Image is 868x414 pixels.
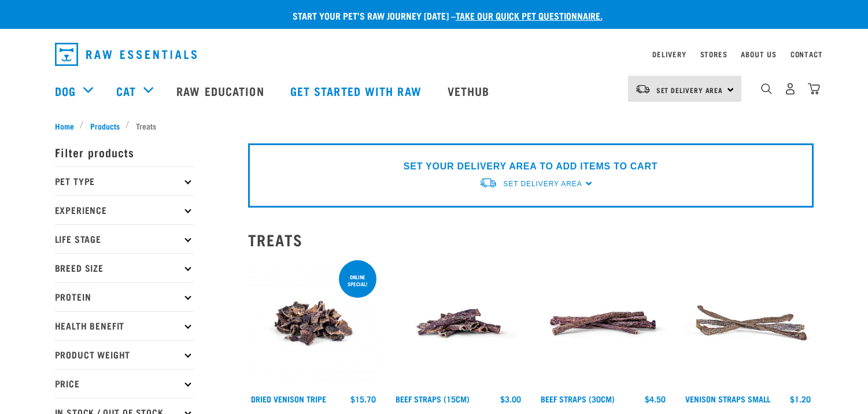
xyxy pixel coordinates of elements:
[55,138,194,167] p: Filter products
[784,83,796,95] img: user.png
[248,258,379,389] img: Dried Vension Tripe 1691
[652,52,686,56] a: Delivery
[55,369,194,398] p: Price
[350,394,376,404] div: $15.70
[645,394,666,404] div: $4.50
[682,258,814,389] img: Venison Straps
[55,253,194,282] p: Breed Size
[251,397,326,401] a: Dried Venison Tripe
[84,120,125,132] a: Products
[538,258,669,389] img: Raw Essentials Beef Straps 6 Pack
[404,160,658,173] p: SET YOUR DELIVERY AREA TO ADD ITEMS TO CART
[500,394,521,404] div: $3.00
[761,83,772,94] img: home-icon-1@2x.png
[55,43,197,66] img: Raw Essentials Logo
[55,224,194,253] p: Life Stage
[393,258,524,389] img: Raw Essentials Beef Straps 15cm 6 Pack
[700,52,727,56] a: Stores
[55,311,194,340] p: Health Benefit
[791,52,823,56] a: Contact
[656,88,723,92] span: Set Delivery Area
[55,82,76,99] a: Dog
[55,167,194,195] p: Pet Type
[808,83,820,95] img: home-icon@2x.png
[339,268,376,293] div: ONLINE SPECIAL!
[55,340,194,369] p: Product Weight
[503,180,582,188] span: Set Delivery Area
[279,68,436,114] a: Get started with Raw
[55,195,194,224] p: Experience
[396,397,470,401] a: Beef Straps (15cm)
[90,120,120,132] span: Products
[248,231,814,249] h2: Treats
[55,282,194,311] p: Protein
[436,68,504,114] a: Vethub
[46,38,823,71] nav: dropdown navigation
[55,120,814,132] nav: breadcrumbs
[741,52,776,56] a: About Us
[685,397,770,401] a: Venison Straps Small
[55,120,74,132] span: Home
[790,394,811,404] div: $1.20
[55,120,80,132] a: Home
[479,177,497,189] img: van-moving.png
[541,397,615,401] a: Beef Straps (30cm)
[456,13,603,18] a: take our quick pet questionnaire.
[165,68,278,114] a: Raw Education
[635,84,651,94] img: van-moving.png
[116,82,136,99] a: Cat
